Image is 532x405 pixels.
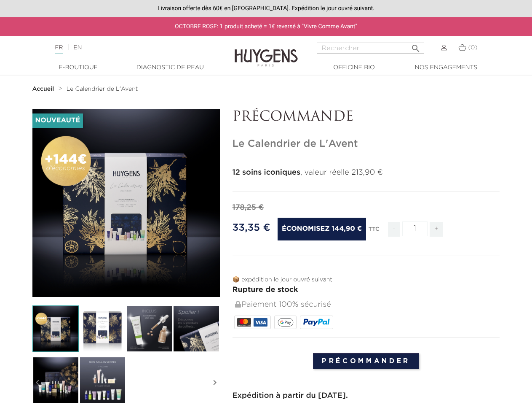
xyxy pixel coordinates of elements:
p: 📦 expédition le jour ouvré suivant [233,275,500,284]
a: EN [73,45,82,51]
a: Nos engagements [404,63,488,72]
strong: Accueil [32,86,54,92]
p: PRÉCOMMANDE [233,109,500,125]
a: Accueil [32,86,56,92]
p: , valeur réelle 213,90 € [233,167,500,178]
i:  [210,362,220,404]
img: Le Calendrier de L'Avent [32,305,79,352]
a: Le Calendrier de L'Avent [67,86,138,92]
div: | [51,43,215,53]
span: Économisez 144,90 € [278,218,366,240]
li: Nouveauté [32,113,83,128]
a: Diagnostic de peau [128,63,212,72]
i:  [411,41,421,51]
span: Rupture de stock [233,286,298,294]
span: + [430,222,443,237]
div: TTC [369,220,380,243]
img: Huygens [235,35,298,68]
span: Le Calendrier de L'Avent [67,86,138,92]
a: FR [55,45,63,54]
i:  [32,362,43,404]
span: 178,25 € [233,204,264,211]
h1: Le Calendrier de L'Avent [233,138,500,150]
span: - [388,222,400,237]
button:  [408,40,423,51]
a: Officine Bio [312,63,396,72]
img: MASTERCARD [237,318,251,327]
strong: 12 soins iconiques [233,169,300,176]
strong: Expédition à partir du [DATE]. [233,392,348,400]
img: Paiement 100% sécurisé [235,301,241,308]
span: 33,35 € [233,223,270,233]
div: Paiement 100% sécurisé [234,296,500,314]
span: (0) [468,45,478,51]
a: E-Boutique [36,63,120,72]
input: Rechercher [317,43,424,54]
input: Précommander [313,353,419,369]
img: VISA [254,318,267,327]
img: google_pay [278,318,294,327]
input: Quantité [402,221,428,236]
